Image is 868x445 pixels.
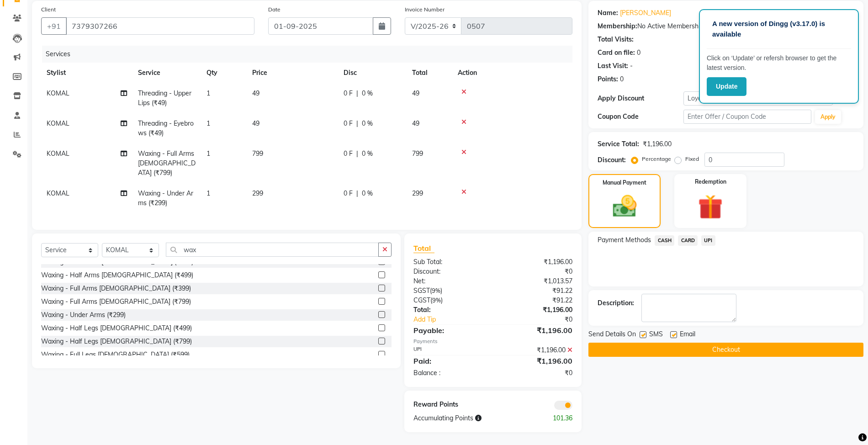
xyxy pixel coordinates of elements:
label: Manual Payment [603,179,646,187]
span: | [356,119,358,128]
span: Payment Methods [598,235,651,245]
span: 9% [432,287,440,294]
p: A new version of Dingg (v3.17.0) is available [712,19,846,39]
input: Enter Offer / Coupon Code [683,110,812,124]
span: Waxing - Under Arms (₹299) [138,189,193,207]
span: CGST [413,296,430,304]
div: Waxing - Full Arms [DEMOGRAPHIC_DATA] (₹799) [41,297,191,307]
div: Apply Discount [598,94,683,103]
div: ₹0 [493,267,579,276]
span: SMS [649,329,663,341]
label: Percentage [642,155,671,163]
div: 0 [637,48,640,58]
div: Accumulating Points [407,413,536,423]
div: No Active Membership [598,21,854,31]
span: Threading - Upper Lips (₹49) [138,89,191,107]
span: 1 [206,119,210,127]
th: Total [407,63,452,83]
div: Waxing - Full Arms [DEMOGRAPHIC_DATA] (₹399) [41,284,191,293]
div: Waxing - Under Arms (₹299) [41,310,126,320]
div: Balance : [407,368,493,378]
div: Last Visit: [598,61,628,71]
img: _gift.svg [690,191,730,222]
span: 799 [252,149,263,158]
div: Name: [598,8,618,18]
button: +91 [41,17,67,35]
div: Services [42,46,579,63]
div: ₹0 [508,315,580,324]
input: Search or Scan [166,243,379,257]
div: ₹1,196.00 [493,355,579,366]
div: ₹1,196.00 [493,345,579,355]
span: 1 [206,189,210,197]
div: Waxing - Half Arms [DEMOGRAPHIC_DATA] (₹499) [41,270,193,280]
div: Sub Total: [407,257,493,267]
img: _cash.svg [605,192,644,220]
span: 49 [412,119,419,127]
input: Search by Name/Mobile/Email/Code [66,17,254,35]
div: Waxing - Full Legs [DEMOGRAPHIC_DATA] (₹599) [41,350,190,360]
span: 0 F [344,189,353,198]
div: ₹1,196.00 [493,305,579,315]
span: 9% [432,297,441,304]
div: Waxing - Half Legs [DEMOGRAPHIC_DATA] (₹799) [41,337,192,346]
span: 0 F [344,149,353,159]
div: Points: [598,74,618,84]
div: ₹1,196.00 [493,325,579,336]
p: Click on ‘Update’ or refersh browser to get the latest version. [707,53,851,73]
div: ₹1,196.00 [493,257,579,267]
div: Paid: [407,355,493,366]
th: Disc [338,63,407,83]
th: Service [132,63,201,83]
span: 0 F [344,89,353,98]
span: | [356,89,358,98]
span: 1 [206,89,210,97]
div: ₹91.22 [493,296,579,305]
span: KOMAL [47,119,69,127]
div: UPI [407,345,493,355]
div: Card on file: [598,48,635,58]
div: Payable: [407,325,493,336]
div: Waxing - Half Legs [DEMOGRAPHIC_DATA] (₹499) [41,323,192,333]
span: | [356,149,358,159]
div: Discount: [407,267,493,276]
div: Reward Points [407,400,493,410]
div: 0 [620,74,624,84]
span: Threading - Eyebrows (₹49) [138,119,194,137]
span: 0 F [344,119,353,128]
span: Send Details On [588,329,636,341]
span: 799 [412,149,423,158]
span: 49 [252,89,259,97]
th: Price [247,63,338,83]
span: KOMAL [47,89,69,97]
div: Total Visits: [598,35,634,44]
a: Add Tip [407,315,508,324]
div: ₹91.22 [493,286,579,296]
div: 101.36 [536,413,580,423]
div: ( ) [407,286,493,296]
span: 49 [252,119,259,127]
label: Date [268,5,281,14]
span: 299 [412,189,423,197]
div: ( ) [407,296,493,305]
span: CASH [655,235,674,246]
span: SGST [413,286,430,295]
div: Discount: [598,155,626,165]
span: KOMAL [47,149,69,158]
div: Payments [413,338,572,345]
label: Redemption [695,178,726,186]
label: Client [41,5,56,14]
span: Email [680,329,695,341]
div: Description: [598,298,634,308]
div: Total: [407,305,493,315]
th: Action [452,63,572,83]
span: UPI [701,235,715,246]
label: Invoice Number [405,5,445,14]
span: 0 % [362,149,373,159]
div: Net: [407,276,493,286]
button: Apply [815,110,841,124]
span: 49 [412,89,419,97]
button: Update [707,77,746,96]
span: KOMAL [47,189,69,197]
button: Checkout [588,343,863,357]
